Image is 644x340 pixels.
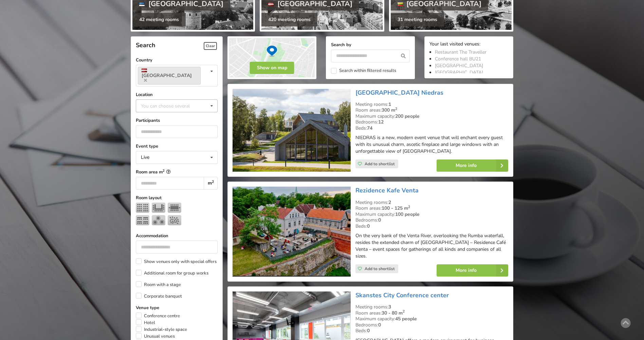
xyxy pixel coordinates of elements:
[355,217,508,223] div: Bedrooms:
[355,232,508,260] p: On the very bank of the Venta River, overlooking the Rumba waterfall, resides the extended charm ...
[355,322,508,328] div: Bedrooms:
[233,187,350,277] img: Unusual venues | Kuldiga | Rezidence Kafe Venta
[391,13,444,26] div: 31 meeting rooms
[136,232,218,239] label: Accommodation
[141,155,149,160] div: Live
[435,69,483,76] a: [GEOGRAPHIC_DATA]
[365,161,395,167] span: Add to shortlist
[355,223,508,229] div: Beds:
[355,310,508,316] div: Room areas:
[365,266,395,271] span: Add to shortlist
[355,200,508,206] div: Meeting rooms:
[136,143,218,150] label: Event type
[132,13,186,26] div: 42 meeting rooms
[331,68,396,74] label: Search within filtered results
[378,322,381,328] strong: 0
[136,326,187,333] label: Industrial-style space
[212,179,214,184] sup: 2
[136,215,149,225] img: Classroom
[355,291,449,299] a: Skanstes City Conference center
[136,91,218,98] label: Location
[367,223,370,229] strong: 0
[382,310,405,316] strong: 30 - 80 m
[355,107,508,113] div: Room areas:
[367,327,370,334] strong: 0
[355,89,443,97] a: [GEOGRAPHIC_DATA] Niedras
[355,101,508,108] div: Meeting rooms:
[355,328,508,334] div: Beds:
[138,67,201,84] a: [GEOGRAPHIC_DATA]
[136,117,218,124] label: Participants
[136,270,208,277] label: Additional room for group works
[408,204,410,209] sup: 2
[136,319,155,326] label: Hotel
[382,107,397,113] strong: 300 m
[382,205,410,211] strong: 100 - 125 m
[136,313,180,319] label: Conference centre
[136,57,218,63] label: Country
[136,281,181,288] label: Room with a stage
[395,106,397,111] sup: 2
[136,258,217,265] label: Show venues only with special offers
[395,113,420,119] strong: 200 people
[355,205,508,211] div: Room areas:
[355,316,508,322] div: Maximum capacity:
[378,119,384,125] strong: 12
[435,62,483,69] a: [GEOGRAPHIC_DATA]
[355,186,419,194] a: Rezidence Kafe Venta
[136,41,155,49] span: Search
[163,168,165,173] sup: 2
[388,199,391,206] strong: 2
[136,169,218,175] label: Room area m
[437,264,508,277] a: More info
[388,304,391,310] strong: 3
[435,56,481,62] a: Conference hall BU21
[388,101,391,108] strong: 1
[227,36,316,79] img: Show on map
[403,309,405,314] sup: 2
[437,159,508,172] a: More info
[355,125,508,131] div: Beds:
[136,203,149,213] img: Theater
[331,41,410,48] label: Search by
[204,42,217,50] span: Clear
[204,177,218,190] div: m
[355,211,508,218] div: Maximum capacity:
[136,333,175,340] label: Unusual venues
[152,203,165,213] img: U-shape
[136,293,182,300] label: Corporate banquet
[378,217,381,223] strong: 0
[429,41,508,48] div: Your last visited venues:
[355,134,508,155] p: NIEDRAS is a new, modern event venue that will enchant every guest with its unusual charm, asceti...
[395,211,420,218] strong: 100 people
[355,119,508,125] div: Bedrooms:
[139,102,205,110] div: You can choose several
[355,113,508,119] div: Maximum capacity:
[136,194,218,201] label: Room layout
[261,13,317,26] div: 420 meeting rooms
[136,304,218,311] label: Venue type
[355,304,508,310] div: Meeting rooms:
[435,49,486,55] a: Restaurant The Traveller
[250,62,294,74] button: Show on map
[367,125,372,131] strong: 74
[168,215,181,225] img: Reception
[168,203,181,213] img: Boardroom
[395,316,417,322] strong: 45 people
[233,89,350,172] img: Guest house | Dobeles Municipality | Lake Resort Niedras
[152,215,165,225] img: Banquet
